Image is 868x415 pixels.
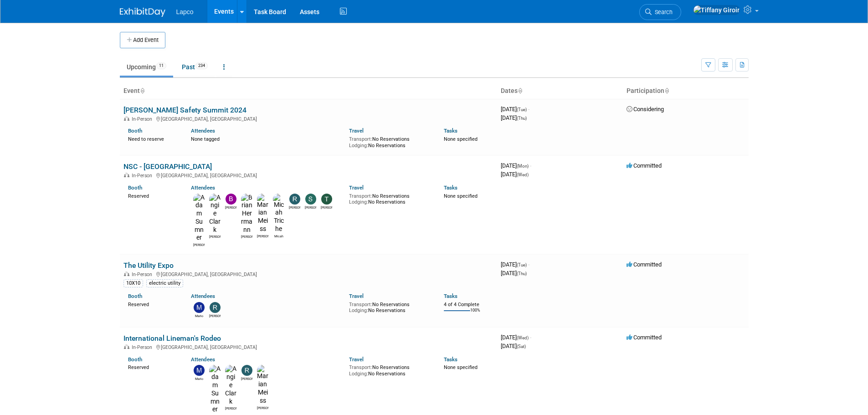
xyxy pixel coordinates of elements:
span: - [528,261,529,268]
img: In-Person Event [124,116,129,121]
div: None tagged [191,134,342,143]
img: Angie Clark [209,194,221,234]
span: Transport: [349,302,372,307]
span: (Wed) [517,335,529,340]
div: Angie Clark [209,234,221,239]
span: In-Person [132,116,155,122]
img: Adam Sumner [209,365,221,414]
a: Booth [128,184,142,191]
a: Past234 [175,58,215,76]
img: Marian Meiss [257,365,268,405]
span: (Sat) [517,344,526,349]
span: 234 [195,62,208,69]
a: Tasks [444,128,457,134]
img: Micah Triche [273,194,284,233]
img: Angie Clark [225,365,236,405]
img: Ronnie Howard [289,194,300,205]
img: Ronnie Howard [210,302,221,313]
a: NSC - [GEOGRAPHIC_DATA] [123,162,212,171]
span: None specified [444,364,478,370]
a: Search [639,4,681,20]
a: Travel [349,293,364,299]
a: Sort by Start Date [518,87,522,94]
div: Adam Sumner [193,242,205,247]
span: [DATE] [501,106,529,113]
img: In-Person Event [124,272,129,276]
span: - [528,106,529,113]
span: (Mon) [517,164,529,169]
span: 11 [156,62,166,69]
a: Attendees [191,184,215,191]
span: Transport: [349,364,372,370]
a: International Lineman's Rodeo [123,334,221,343]
span: Lapco [176,8,194,15]
span: In-Person [132,344,155,350]
span: [DATE] [501,114,527,121]
span: [DATE] [501,270,527,277]
img: Traci Langford [321,194,332,205]
span: [DATE] [501,334,531,341]
a: Attendees [191,293,215,299]
span: (Thu) [517,271,527,276]
img: ExhibitDay [120,8,165,17]
div: [GEOGRAPHIC_DATA], [GEOGRAPHIC_DATA] [123,270,493,277]
div: Marian Meiss [257,233,268,239]
a: Sort by Participation Type [664,87,669,94]
img: Mario Langford [194,365,205,376]
a: Attendees [191,356,215,363]
span: Committed [627,162,662,169]
a: Tasks [444,293,457,299]
button: Add Event [120,32,165,48]
th: Dates [497,83,623,99]
span: Committed [627,261,662,268]
span: Lodging: [349,307,368,313]
span: - [530,334,531,341]
a: Travel [349,184,364,191]
div: Bret Blanco [225,205,236,210]
img: Suzanne Kazo [305,194,316,205]
span: Committed [627,334,662,341]
td: 100% [470,308,480,320]
span: [DATE] [501,162,531,169]
div: Brian Herrmann [241,234,252,239]
span: None specified [444,193,478,199]
span: In-Person [132,272,155,277]
div: Traci Langford [321,205,332,210]
img: Brian Herrmann [241,194,252,234]
a: Booth [128,356,142,363]
span: Transport: [349,136,372,142]
div: No Reservations No Reservations [349,300,430,314]
div: Reserved [128,363,178,371]
span: [DATE] [501,171,529,178]
div: No Reservations No Reservations [349,134,430,149]
div: Ronnie Howard [289,205,300,210]
span: Search [652,9,673,15]
a: Booth [128,293,142,299]
a: The Utility Expo [123,261,174,270]
span: - [530,162,531,169]
a: Tasks [444,184,457,191]
a: [PERSON_NAME] Safety Summit 2024 [123,106,247,114]
span: Lodging: [349,199,368,205]
div: Mario Langford [193,376,205,381]
span: Lodging: [349,143,368,149]
span: (Thu) [517,116,527,121]
span: Considering [627,106,664,113]
div: Mario Langford [193,313,205,318]
div: Ronnie Howard [209,313,221,318]
span: [DATE] [501,261,529,268]
span: Transport: [349,193,372,199]
div: 10X10 [123,279,143,287]
a: Attendees [191,128,215,134]
div: Micah Triche [273,233,284,239]
div: Suzanne Kazo [305,205,316,210]
img: Mario Langford [194,302,205,313]
img: In-Person Event [124,344,129,349]
a: Sort by Event Name [140,87,144,94]
div: [GEOGRAPHIC_DATA], [GEOGRAPHIC_DATA] [123,343,493,350]
a: Travel [349,356,364,363]
span: None specified [444,136,478,142]
div: Ronnie Howard [241,376,252,381]
div: No Reservations No Reservations [349,363,430,377]
span: (Tue) [517,262,527,267]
